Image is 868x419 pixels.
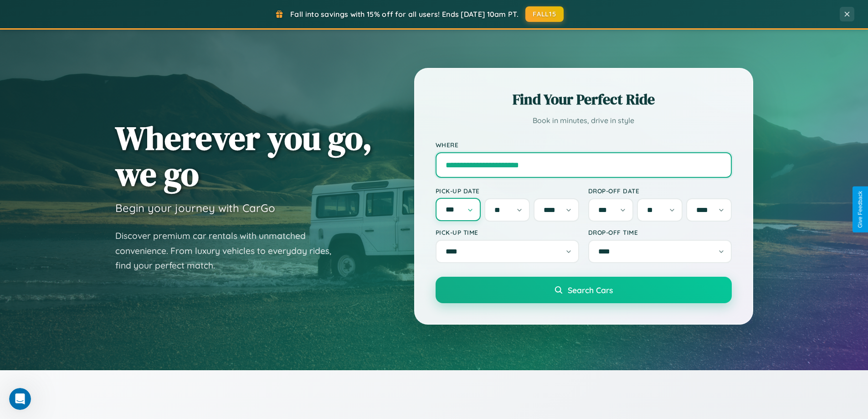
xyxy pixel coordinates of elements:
[857,191,863,228] div: Give Feedback
[436,277,732,303] button: Search Cars
[588,228,732,236] label: Drop-off Time
[290,10,519,19] span: Fall into savings with 15% off for all users! Ends [DATE] 10am PT.
[115,201,275,215] h3: Begin your journey with CarGo
[436,228,579,236] label: Pick-up Time
[436,187,579,195] label: Pick-up Date
[588,187,732,195] label: Drop-off Date
[9,388,31,410] iframe: Intercom live chat
[436,89,732,109] h2: Find Your Perfect Ride
[436,141,732,149] label: Where
[115,120,372,192] h1: Wherever you go, we go
[115,228,343,273] p: Discover premium car rentals with unmatched convenience. From luxury vehicles to everyday rides, ...
[525,6,564,22] button: FALL15
[568,285,613,295] span: Search Cars
[436,114,732,127] p: Book in minutes, drive in style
